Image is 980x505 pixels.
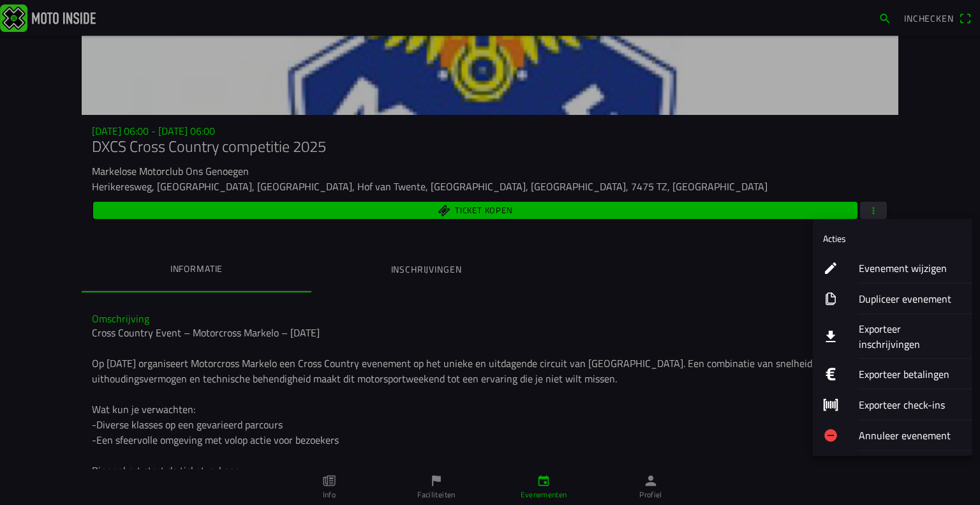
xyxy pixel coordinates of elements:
ion-icon: download [823,329,838,344]
ion-label: Annuleer evenement [859,428,962,443]
ion-icon: barcode [823,397,838,412]
ion-label: Exporteer betalingen [859,366,962,382]
ion-label: Exporteer check-ins [859,397,962,412]
ion-label: Exporteer inschrijvingen [859,321,962,352]
ion-label: Evenement wijzigen [859,260,962,276]
ion-icon: logo euro [823,366,838,382]
ion-label: Acties [823,232,846,245]
ion-icon: create [823,260,838,276]
ion-label: Dupliceer evenement [859,291,962,306]
ion-icon: remove circle [823,428,838,443]
ion-icon: copy [823,291,838,306]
